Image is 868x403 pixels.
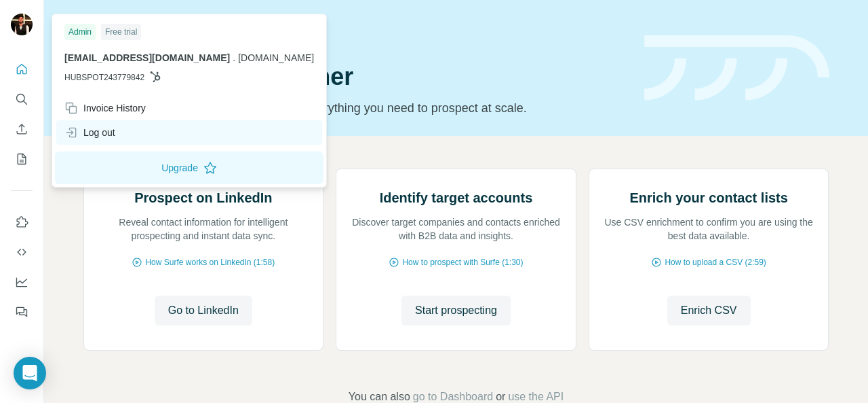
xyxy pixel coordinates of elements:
button: Feedback [11,300,33,324]
span: How to upload a CSV (2:59) [665,256,766,268]
h2: Identify target accounts [380,188,533,207]
div: Log out [64,126,115,139]
button: Upgrade [55,152,323,184]
button: Use Surfe on LinkedIn [11,210,33,234]
span: Start prospecting [415,302,497,319]
span: . [233,52,235,63]
button: Enrich CSV [667,296,751,326]
button: Go to LinkedIn [155,296,252,326]
h1: Let’s prospect together [83,63,628,90]
span: [DOMAIN_NAME] [238,52,314,63]
div: Invoice History [64,101,146,115]
button: Use Surfe API [11,240,33,264]
p: Reveal contact information for intelligent prospecting and instant data sync. [98,215,310,243]
img: Avatar [11,14,33,35]
h2: Prospect on LinkedIn [134,188,272,207]
span: Go to LinkedIn [168,302,239,319]
h2: Enrich your contact lists [629,188,787,207]
button: Quick start [11,57,33,82]
span: How Surfe works on LinkedIn (1:58) [145,256,275,268]
button: Dashboard [11,270,33,294]
span: How to prospect with Surfe (1:30) [402,256,523,268]
p: Use CSV enrichment to confirm you are using the best data available. [603,215,815,243]
button: Enrich CSV [11,117,33,141]
div: Admin [64,24,96,40]
button: Start prospecting [401,296,511,326]
p: Pick your starting point and we’ll provide everything you need to prospect at scale. [83,99,628,118]
span: [EMAIL_ADDRESS][DOMAIN_NAME] [64,52,230,63]
div: Quick start [83,25,628,39]
div: Open Intercom Messenger [14,357,46,389]
button: Search [11,87,33,111]
div: Free trial [101,24,141,40]
span: HUBSPOT243779842 [64,71,144,84]
p: Discover target companies and contacts enriched with B2B data and insights. [350,215,562,243]
img: banner [644,35,829,101]
span: Enrich CSV [681,302,737,319]
button: My lists [11,147,33,171]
